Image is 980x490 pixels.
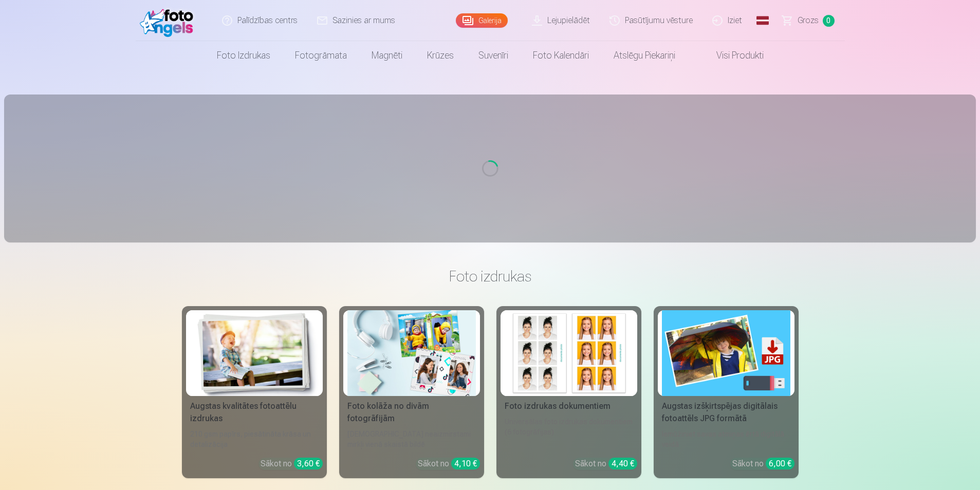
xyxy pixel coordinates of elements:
[501,417,637,449] div: Universālas foto izdrukas dokumentiem (6 fotogrāfijas)
[205,41,283,70] a: Foto izdrukas
[466,41,521,70] a: Suvenīri
[654,306,799,478] a: Augstas izšķirtspējas digitālais fotoattēls JPG formātāAugstas izšķirtspējas digitālais fotoattēl...
[456,13,508,28] a: Galerija
[359,41,415,70] a: Magnēti
[496,306,641,478] a: Foto izdrukas dokumentiemFoto izdrukas dokumentiemUniversālas foto izdrukas dokumentiem (6 fotogr...
[505,310,633,396] img: Foto izdrukas dokumentiem
[343,400,480,425] div: Foto kolāža no divām fotogrāfijām
[688,41,776,70] a: Visi produkti
[451,458,480,469] div: 4,10 €
[186,400,323,425] div: Augstas kvalitātes fotoattēlu izdrukas
[347,310,476,396] img: Foto kolāža no divām fotogrāfijām
[190,267,790,286] h3: Foto izdrukas
[608,458,637,469] div: 4,40 €
[182,306,327,478] a: Augstas kvalitātes fotoattēlu izdrukasAugstas kvalitātes fotoattēlu izdrukas210 gsm papīrs, piesā...
[658,400,794,425] div: Augstas izšķirtspējas digitālais fotoattēls JPG formātā
[601,41,688,70] a: Atslēgu piekariņi
[190,310,319,396] img: Augstas kvalitātes fotoattēlu izdrukas
[261,458,323,470] div: Sākot no
[140,4,199,37] img: /fa1
[343,429,480,449] div: [DEMOGRAPHIC_DATA] neaizmirstami mirkļi vienā skaistā bildē
[662,310,790,396] img: Augstas izšķirtspējas digitālais fotoattēls JPG formātā
[418,458,480,470] div: Sākot no
[339,306,484,478] a: Foto kolāža no divām fotogrāfijāmFoto kolāža no divām fotogrāfijām[DEMOGRAPHIC_DATA] neaizmirstam...
[732,458,794,470] div: Sākot no
[575,458,637,470] div: Sākot no
[798,14,819,27] span: Grozs
[294,458,323,469] div: 3,60 €
[283,41,359,70] a: Fotogrāmata
[521,41,601,70] a: Foto kalendāri
[415,41,466,70] a: Krūzes
[766,458,794,469] div: 6,00 €
[823,15,835,27] span: 0
[186,429,323,449] div: 210 gsm papīrs, piesātināta krāsa un detalizācija
[658,429,794,449] div: Iemūžiniet savas atmiņas ērtā digitālā veidā
[501,400,637,412] div: Foto izdrukas dokumentiem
